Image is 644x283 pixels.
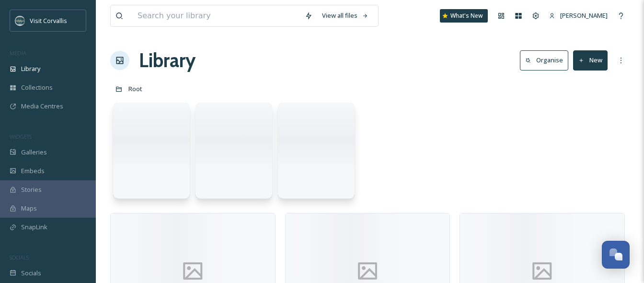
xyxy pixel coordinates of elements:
button: Open Chat [602,241,630,269]
a: Organise [520,50,573,70]
span: Root [128,84,142,93]
img: visit-corvallis-badge-dark-blue-orange%281%29.png [15,16,25,25]
a: Library [139,46,195,75]
span: Library [21,64,40,73]
input: Search your library [133,5,300,26]
span: [PERSON_NAME] [560,11,608,20]
span: WIDGETS [10,133,32,140]
button: New [573,50,608,70]
a: View all files [317,6,373,25]
a: [PERSON_NAME] [544,6,612,25]
span: Galleries [21,148,47,157]
span: MEDIA [10,49,26,57]
span: Maps [21,204,37,213]
span: Stories [21,185,42,194]
span: Media Centres [21,102,63,111]
span: Collections [21,83,53,92]
span: SOCIALS [10,254,29,261]
span: Socials [21,269,41,278]
a: Root [128,83,142,94]
span: SnapLink [21,223,47,232]
span: Visit Corvallis [30,16,67,25]
a: What's New [440,9,488,23]
span: Embeds [21,166,45,176]
button: Organise [520,50,568,70]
